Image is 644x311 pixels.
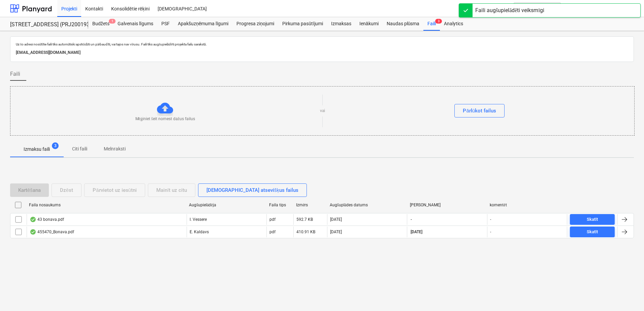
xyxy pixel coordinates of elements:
button: Skatīt [570,227,615,237]
p: Uz šo adresi nosūtītie faili tiks automātiski apstrādāti un pārbaudīti, vai tajos nav vīrusu. Fai... [16,42,628,46]
span: 3 [435,19,442,24]
p: Citi faili [71,145,88,152]
div: OCR pabeigts [30,229,36,235]
a: Budžets1 [88,17,114,31]
a: Izmaksas [327,17,355,31]
div: pdf [269,230,276,234]
a: Faili3 [423,17,440,31]
div: Faili augšupielādēti veiksmīgi [475,6,544,14]
p: Melnraksti [104,145,126,152]
iframe: Chat Widget [610,279,644,311]
span: 3 [52,142,59,149]
div: [PERSON_NAME] [410,203,485,207]
a: PSF [157,17,174,31]
a: Ienākumi [355,17,383,31]
span: 1 [109,19,116,24]
p: Izmaksu faili [24,146,50,153]
a: Naudas plūsma [383,17,424,31]
div: 43 bonava.pdf [30,217,64,222]
div: - [490,217,491,222]
div: Faila nosaukums [29,203,184,207]
a: Analytics [440,17,467,31]
button: [DEMOGRAPHIC_DATA] atsevišķus failus [198,183,307,197]
span: Faili [10,70,20,78]
a: Galvenais līgums [114,17,157,31]
div: OCR pabeigts [30,217,36,222]
div: [DEMOGRAPHIC_DATA] atsevišķus failus [206,186,298,195]
div: Izmērs [296,203,324,208]
p: vai [320,108,325,114]
button: Skatīt [570,214,615,225]
span: [DATE] [410,229,423,235]
div: [DATE] [330,230,342,234]
div: 592.7 KB [296,217,313,222]
div: Skatīt [587,228,598,236]
div: Skatīt [587,216,598,223]
p: I. Vessere [190,217,207,222]
p: Mēģiniet šeit nomest dažus failus [135,116,195,122]
div: Faila tips [269,203,291,207]
p: [EMAIL_ADDRESS][DOMAIN_NAME] [16,49,628,56]
div: Pārlūkot failus [463,106,496,115]
div: [STREET_ADDRESS] (PRJ2001934) 2601941 [10,21,80,28]
div: Faili [423,17,440,31]
div: Augšuplādes datums [330,203,405,208]
div: Mēģiniet šeit nomest dažus failusvaiPārlūkot failus [10,86,635,136]
button: Pārlūkot failus [454,104,505,117]
div: Budžets [88,17,114,31]
a: Apakšuzņēmuma līgumi [174,17,232,31]
a: Pirkuma pasūtījumi [278,17,327,31]
div: Augšupielādēja [189,203,264,208]
div: pdf [269,217,276,222]
div: 455470_Bonava.pdf [30,229,74,235]
div: 410.91 KB [296,230,315,234]
div: - [490,230,491,234]
div: [DATE] [330,217,342,222]
p: E. Kaldavs [190,229,209,235]
a: Progresa ziņojumi [232,17,278,31]
span: - [410,217,413,222]
div: komentēt [490,203,565,208]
